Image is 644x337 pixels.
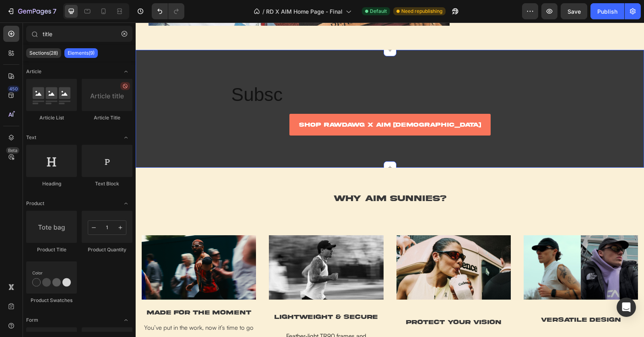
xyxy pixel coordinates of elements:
input: Search Sections & Elements [26,26,132,42]
p: Elements(9) [68,50,95,56]
div: Product Swatches [26,297,77,304]
span: Need republishing [401,8,442,15]
div: Publish [597,7,617,16]
span: WHY AIM SUNNIES? [198,172,311,180]
button: Save [561,3,587,19]
iframe: Design area [136,23,644,337]
p: 7 [53,6,56,16]
span: Save [568,8,581,15]
div: 450 [8,86,19,92]
span: Toggle open [120,131,132,144]
div: Article List [26,114,77,121]
div: Text Block [82,180,132,187]
div: Open Intercom Messenger [617,298,636,317]
strong: MADE FOR THE MOMENT [11,287,116,293]
div: Product Quantity [82,246,132,253]
div: Beta [6,147,19,154]
div: Article Title [82,114,132,121]
button: Publish [590,3,624,19]
div: Product Title [26,246,77,253]
p: Sections(28) [29,50,58,56]
img: Alt Image [6,213,120,277]
img: Alt Image [261,213,375,277]
div: Undo/Redo [152,3,184,19]
span: shop rawdawg x aim [DEMOGRAPHIC_DATA] [163,99,345,105]
span: You’ve put in the work, now it’s time to go the distance. [8,301,118,322]
span: Product [26,200,44,207]
span: Toggle open [120,197,132,210]
span: Toggle open [120,314,132,327]
span: Toggle open [120,65,132,78]
span: Form [26,316,38,324]
img: Alt Image [133,213,248,277]
span: / [262,7,264,16]
span: Article [26,68,41,75]
span: Text [26,134,36,141]
strong: versatile design [405,294,485,300]
button: 7 [3,3,60,19]
span: RD X AIM Home Page - Final [266,7,343,16]
img: Alt Image [388,213,502,277]
strong: PROTECT YOUR VISION [270,296,365,303]
strong: LIGHTWEIGHT & SECURE [139,291,242,298]
span: Default [370,8,387,15]
a: shop rawdawg x aim [DEMOGRAPHIC_DATA] [154,91,355,113]
div: Heading [26,180,77,187]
